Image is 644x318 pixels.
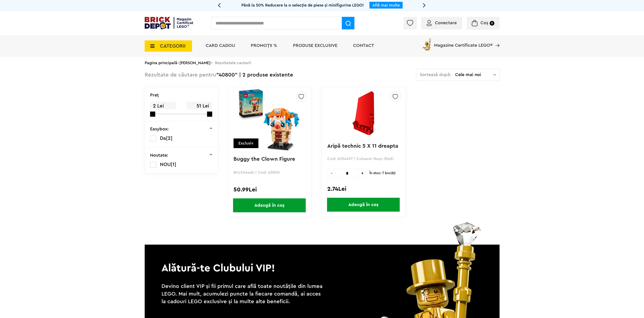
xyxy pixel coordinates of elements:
[420,72,451,77] span: Sortează după:
[327,198,400,212] span: Adaugă în coș
[234,138,258,148] div: Exclusiv
[160,162,171,167] span: NOU
[162,283,325,305] p: Devino client VIP și fii primul care află toate noutățile din lumea LEGO. Mai mult, acumulezi pun...
[493,37,500,42] a: Magazine Certificate LEGO®
[241,3,364,7] span: Până la 50% Reducere la o selecție de piese și minifigurine LEGO!
[327,169,336,178] span: -
[150,93,159,97] p: Preţ
[160,136,166,141] span: Da
[166,136,172,141] span: [2]
[455,72,493,77] span: Cele mai noi
[293,43,337,48] a: Produse exclusive
[145,245,500,275] p: Alătură-te Clubului VIP!
[327,186,399,192] div: 2.74Lei
[353,43,374,48] a: Contact
[427,21,457,25] a: Conectare
[480,21,488,25] span: Coș
[228,198,311,212] a: Adaugă în coș
[358,169,367,178] span: +
[322,198,405,212] a: Adaugă în coș
[145,72,216,78] span: Rezultate de căutare pentru
[234,170,306,174] p: Brickheadz | Cod: 40800
[150,153,168,158] p: Noutate:
[145,57,500,69] div: > > Rezultatele cautarii
[233,198,306,212] span: Adaugă în coș
[179,61,210,65] a: [PERSON_NAME]
[145,69,293,81] div: "40800" | 2 produse existente
[186,102,212,110] span: 51 Lei
[369,169,395,178] span: În stoc: 7 bucăţi
[251,43,277,48] a: PROMOȚII %
[435,21,457,25] span: Conectare
[327,143,398,149] a: Aripă technic 5 X 11 dreapta
[490,21,494,26] small: 0
[234,156,295,162] a: Buggy the Clown Figure
[171,162,176,167] span: [1]
[150,127,169,131] p: Easybox:
[335,91,391,135] img: Aripă technic 5 X 11 dreapta
[206,43,235,48] a: Card Cadou
[434,37,493,48] span: Magazine Certificate LEGO®
[234,187,306,193] div: 50.99Lei
[160,44,186,48] span: CATEGORII
[238,88,301,151] img: Buggy the Clown Figure
[372,3,400,7] a: Află mai multe
[145,61,177,65] a: Pagina principală
[150,102,176,110] span: 2 Lei
[327,156,399,166] p: Cod: 6334497 | Culoare: Roşu (Red)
